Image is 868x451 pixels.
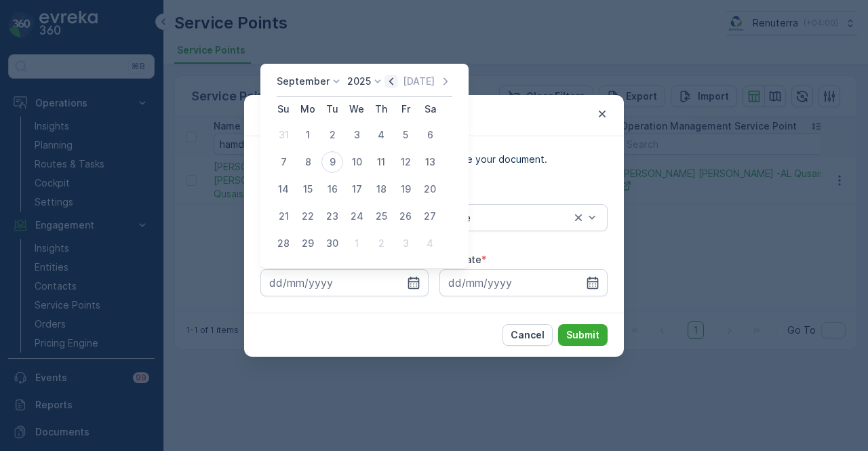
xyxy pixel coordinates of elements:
[297,205,319,227] div: 22
[511,328,545,342] p: Cancel
[439,269,608,296] input: dd/mm/yyyy
[260,269,429,296] input: dd/mm/yyyy
[502,324,553,346] button: Cancel
[395,233,416,254] div: 3
[403,75,435,88] p: [DATE]
[419,233,441,254] div: 4
[395,124,416,146] div: 5
[395,205,416,227] div: 26
[297,151,319,173] div: 8
[347,75,371,88] p: 2025
[346,178,368,200] div: 17
[321,233,343,254] div: 30
[419,205,441,227] div: 27
[370,124,392,146] div: 4
[321,178,343,200] div: 16
[419,151,441,173] div: 13
[566,328,599,342] p: Submit
[370,233,392,254] div: 2
[321,205,343,227] div: 23
[297,178,319,200] div: 15
[296,97,320,121] th: Monday
[321,151,343,173] div: 9
[558,324,608,346] button: Submit
[321,124,343,146] div: 2
[393,97,418,121] th: Friday
[419,178,441,200] div: 20
[370,151,392,173] div: 11
[273,151,294,173] div: 7
[273,178,294,200] div: 14
[346,124,368,146] div: 3
[346,233,368,254] div: 1
[297,124,319,146] div: 1
[297,233,319,254] div: 29
[369,97,393,121] th: Thursday
[320,97,344,121] th: Tuesday
[419,124,441,146] div: 6
[370,205,392,227] div: 25
[370,178,392,200] div: 18
[273,233,294,254] div: 28
[344,97,369,121] th: Wednesday
[273,205,294,227] div: 21
[395,178,416,200] div: 19
[395,151,416,173] div: 12
[346,151,368,173] div: 10
[418,97,442,121] th: Saturday
[273,124,294,146] div: 31
[277,75,330,88] p: September
[271,97,296,121] th: Sunday
[346,205,368,227] div: 24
